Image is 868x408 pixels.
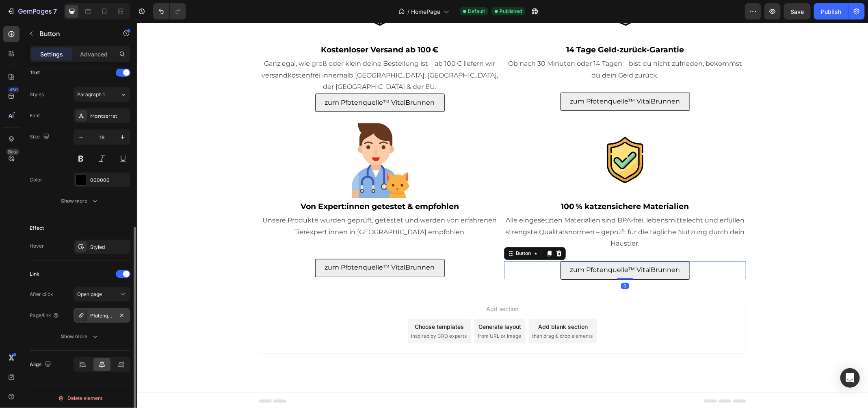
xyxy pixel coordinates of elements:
[188,240,298,251] p: zum Pfotenquelle™ VitalBrunnen
[3,3,61,19] button: 7
[90,112,128,120] div: Montserrat
[74,287,130,302] button: Open page
[274,310,330,317] span: inspired by CRO experts
[30,132,51,142] div: Size
[30,225,44,232] div: Effect
[424,70,553,88] a: zum Pfotenquelle™ VitalBrunnen
[377,227,396,235] div: Button
[74,87,130,102] button: Paragraph 1
[164,179,322,189] strong: Von Expert:innen getestet & empfohlen
[500,8,522,15] span: Published
[484,260,492,267] div: 0
[814,3,848,19] button: Publish
[39,29,108,39] p: Button
[395,310,456,317] span: then drag & drop elements
[90,312,114,319] div: Pfotenquelle%E2%84%A2-vitalbrunnen-2-2l
[342,300,385,308] div: Generate layout
[58,393,102,403] div: Delete element
[30,176,42,183] div: Color
[278,300,327,308] div: Choose templates
[30,112,40,119] div: Font
[30,329,130,344] button: Show more
[30,91,44,98] div: Styles
[30,392,130,405] button: Delete element
[30,69,40,76] div: Text
[61,197,99,205] div: Show more
[188,74,298,86] p: zum Pfotenquelle™ VitalBrunnen
[821,7,841,16] div: Publish
[407,7,409,16] span: /
[90,177,128,184] div: 000000
[424,179,552,189] strong: 100 % katzensichere Materialien
[30,312,59,319] div: Page/link
[468,8,485,15] span: Default
[6,149,19,155] div: Beta
[368,35,608,59] p: Ob nach 30 Minuten oder 14 Tagen – bist du nicht zufrieden, bekommst du dein Geld zurück.
[840,368,860,388] div: Open Intercom Messenger
[40,50,63,58] p: Settings
[30,291,53,298] div: After click
[8,86,19,93] div: 450
[30,194,130,208] button: Show more
[77,91,105,98] span: Paragraph 1
[424,239,553,257] a: zum Pfotenquelle™ VitalBrunnen
[791,8,804,15] span: Save
[137,23,868,408] iframe: Design area
[30,270,39,278] div: Link
[53,6,57,16] p: 7
[448,97,529,178] img: gempages_567733187413803941-1655b1be-1f04-4175-ae9c-2cd2d52d4939.webp
[341,310,384,317] span: from URL or image
[77,291,102,297] span: Open page
[30,359,53,370] div: Align
[433,242,543,254] p: zum Pfotenquelle™ VitalBrunnen
[123,192,363,216] p: Unsere Produkte wurden geprüft, getestet und werden von erfahrenen Tierexpert:innen in [GEOGRAPHI...
[202,97,284,178] img: gempages_567733187413803941-eacd52da-1024-4362-b4c1-4f4eb493b9c7.webp
[80,50,108,58] p: Advanced
[429,22,547,32] strong: 14 Tage Geld-zurück-Garantie
[30,242,44,250] div: Hover
[401,300,451,308] div: Add blank section
[346,282,385,290] span: Add section
[178,71,308,89] a: zum Pfotenquelle™ VitalBrunnen
[411,7,440,16] span: HomePage
[433,73,543,85] p: zum Pfotenquelle™ VitalBrunnen
[178,236,308,255] a: zum Pfotenquelle™ VitalBrunnen
[61,332,99,341] div: Show more
[784,3,811,19] button: Save
[368,192,608,227] p: Alle eingesetzten Materialien sind BPA-frei, lebensmittelecht und erfüllen strengste Qualitätsnor...
[90,244,128,251] div: Styled
[153,3,186,19] div: Undo/Redo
